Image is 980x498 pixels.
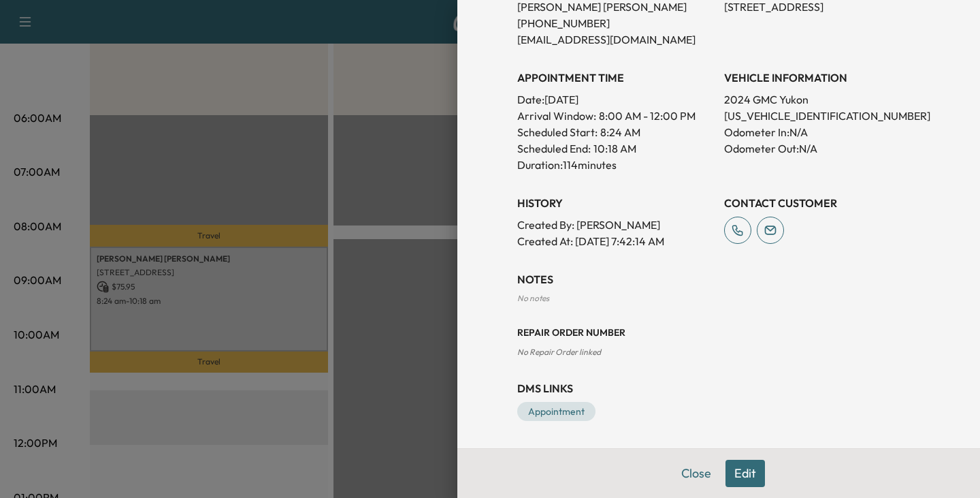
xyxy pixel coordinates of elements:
[517,69,713,86] h3: APPOINTMENT TIME
[600,124,640,140] p: 8:24 AM
[517,217,713,233] p: Created By : [PERSON_NAME]
[724,91,920,108] p: 2024 GMC Yukon
[672,460,720,487] button: Close
[724,108,920,124] p: [US_VEHICLE_IDENTIFICATION_NUMBER]
[724,140,920,157] p: Odometer Out: N/A
[517,140,591,157] p: Scheduled End:
[724,69,920,86] h3: VEHICLE INFORMATION
[593,140,636,157] p: 10:18 AM
[517,124,598,140] p: Scheduled Start:
[517,31,713,48] p: [EMAIL_ADDRESS][DOMAIN_NAME]
[725,460,765,487] button: Edit
[517,157,713,173] p: Duration: 114 minutes
[517,402,595,421] a: Appointment
[517,233,713,249] p: Created At : [DATE] 7:42:14 AM
[517,108,713,124] p: Arrival Window:
[517,347,601,357] span: No Repair Order linked
[724,124,920,140] p: Odometer In: N/A
[517,326,920,339] h3: Repair Order number
[517,195,713,211] h3: History
[517,15,713,31] p: [PHONE_NUMBER]
[599,108,696,124] span: 8:00 AM - 12:00 PM
[517,380,920,396] h3: DMS Links
[517,91,713,108] p: Date: [DATE]
[517,293,920,304] div: No notes
[724,195,920,211] h3: CONTACT CUSTOMER
[517,271,920,287] h3: NOTES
